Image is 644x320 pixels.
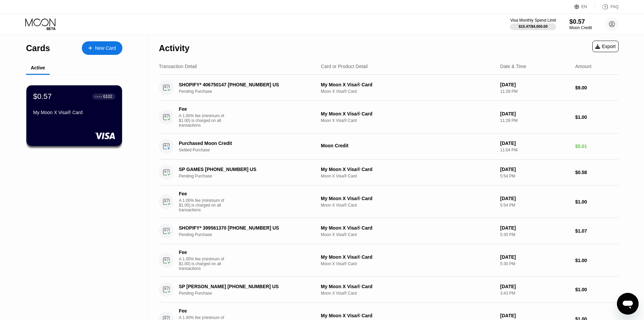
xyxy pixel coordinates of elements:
div: Visa Monthly Spend Limit$15.47/$4,000.00 [510,18,556,30]
div: FeeA 1.00% fee (minimum of $1.00) is charged on all transactionsMy Moon X Visa® CardMoon X Visa® ... [159,186,619,218]
div: $0.57 [33,92,52,101]
div: Export [595,44,616,49]
div: Moon X Visa® Card [321,118,495,123]
div: EN [574,3,595,10]
div: Pending Purchase [179,232,320,237]
div: SHOPIFY* 399561370 [PHONE_NUMBER] USPending PurchaseMy Moon X Visa® CardMoon X Visa® Card[DATE]5:... [159,218,619,244]
div: FeeA 1.00% fee (minimum of $1.00) is charged on all transactionsMy Moon X Visa® CardMoon X Visa® ... [159,101,619,133]
div: Moon Credit [321,143,495,148]
div: [DATE] [500,111,570,116]
div: Visa Monthly Spend Limit [510,18,556,23]
div: Purchased Moon CreditSettled PurchaseMoon Credit[DATE]11:04 PM$5.01 [159,133,619,159]
div: $0.57 [569,18,592,25]
div: $1.07 [575,228,619,234]
div: Fee [179,308,226,314]
div: My Moon X Visa® Card [321,225,495,231]
div: My Moon X Visa® Card [321,111,495,116]
div: My Moon X Visa® Card [321,254,495,260]
div: A 1.00% fee (minimum of $1.00) is charged on all transactions [179,198,230,212]
div: Transaction Detail [159,64,197,69]
div: $1.00 [575,199,619,205]
div: Moon X Visa® Card [321,203,495,208]
div: SP [PERSON_NAME] [PHONE_NUMBER] USPending PurchaseMy Moon X Visa® CardMoon X Visa® Card[DATE]3:43... [159,277,619,303]
div: 5:54 PM [500,203,570,208]
div: Pending Purchase [179,174,320,178]
div: New Card [82,41,122,55]
iframe: Button to launch messaging window [617,293,639,315]
div: Moon X Visa® Card [321,291,495,296]
div: My Moon X Visa® Card [321,167,495,172]
div: $5.01 [575,144,619,149]
div: FAQ [595,3,619,10]
div: My Moon X Visa® Card [321,82,495,87]
div: [DATE] [500,254,570,260]
div: My Moon X Visa® Card [321,284,495,289]
div: $1.00 [575,114,619,120]
div: ● ● ● ● [95,95,102,98]
div: [DATE] [500,82,570,87]
div: SHOPIFY* 406750147 [PHONE_NUMBER] USPending PurchaseMy Moon X Visa® CardMoon X Visa® Card[DATE]11... [159,75,619,101]
div: [DATE] [500,313,570,318]
div: My Moon X Visa® Card [321,196,495,201]
div: 5:30 PM [500,232,570,237]
div: Moon X Visa® Card [321,174,495,178]
div: Amount [575,64,591,69]
div: Active [31,65,45,70]
div: [DATE] [500,141,570,146]
div: Pending Purchase [179,89,320,94]
div: Activity [159,43,189,53]
div: 5:30 PM [500,261,570,266]
div: New Card [95,45,116,51]
div: SP GAMES [PHONE_NUMBER] USPending PurchaseMy Moon X Visa® CardMoon X Visa® Card[DATE]5:54 PM$0.58 [159,159,619,186]
div: Fee [179,106,226,112]
div: EN [581,4,587,9]
div: Pending Purchase [179,291,320,296]
div: Moon Credit [569,25,592,30]
div: Cards [26,43,50,53]
div: [DATE] [500,196,570,201]
div: SHOPIFY* 406750147 [PHONE_NUMBER] US [179,82,310,87]
div: Moon X Visa® Card [321,232,495,237]
div: A 1.00% fee (minimum of $1.00) is charged on all transactions [179,113,230,128]
div: FeeA 1.00% fee (minimum of $1.00) is charged on all transactionsMy Moon X Visa® CardMoon X Visa® ... [159,244,619,277]
div: Fee [179,250,226,255]
div: Card or Product Detail [321,64,368,69]
div: SP [PERSON_NAME] [PHONE_NUMBER] US [179,284,310,289]
div: $9.00 [575,85,619,90]
div: 3:43 PM [500,291,570,296]
div: $1.00 [575,258,619,263]
div: FAQ [611,4,619,9]
div: $15.47 / $4,000.00 [519,24,548,28]
div: Fee [179,191,226,196]
div: My Moon X Visa® Card [33,110,115,115]
div: A 1.00% fee (minimum of $1.00) is charged on all transactions [179,257,230,271]
div: 6102 [103,94,112,99]
div: [DATE] [500,284,570,289]
div: Settled Purchase [179,148,320,152]
div: SP GAMES [PHONE_NUMBER] US [179,167,310,172]
div: Moon X Visa® Card [321,261,495,266]
div: [DATE] [500,167,570,172]
div: $0.57Moon Credit [569,18,592,30]
div: $0.57● ● ● ●6102My Moon X Visa® Card [26,85,122,146]
div: Date & Time [500,64,526,69]
div: $1.00 [575,287,619,292]
div: My Moon X Visa® Card [321,313,495,318]
div: [DATE] [500,225,570,231]
div: 11:28 PM [500,89,570,94]
div: 5:54 PM [500,174,570,178]
div: 11:04 PM [500,148,570,152]
div: Export [592,41,619,52]
div: $0.58 [575,170,619,175]
div: SHOPIFY* 399561370 [PHONE_NUMBER] US [179,225,310,231]
div: 11:28 PM [500,118,570,123]
div: Moon X Visa® Card [321,89,495,94]
div: Purchased Moon Credit [179,141,310,146]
